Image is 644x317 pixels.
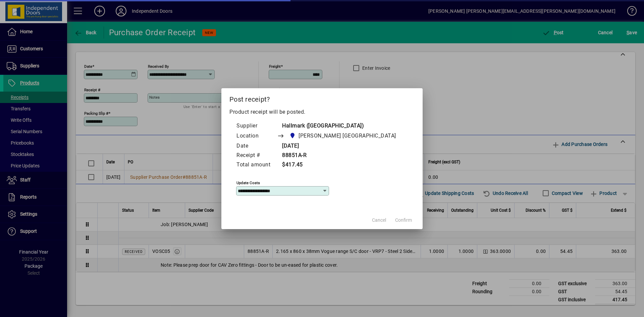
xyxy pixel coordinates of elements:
[277,121,409,131] td: Hallmark ([GEOGRAPHIC_DATA])
[236,160,277,170] td: Total amount
[229,108,415,116] p: Product receipt will be posted.
[299,132,396,140] span: [PERSON_NAME] [GEOGRAPHIC_DATA]
[277,160,409,170] td: $417.45
[236,142,277,151] td: Date
[236,180,260,185] mat-label: Update costs
[277,142,409,151] td: [DATE]
[277,151,409,160] td: 88851A-R
[236,151,277,160] td: Receipt #
[236,121,277,131] td: Supplier
[221,88,423,108] h2: Post receipt?
[236,131,277,142] td: Location
[287,131,399,141] span: Cromwell Central Otago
